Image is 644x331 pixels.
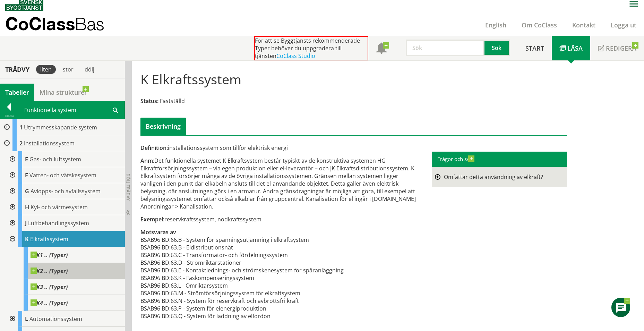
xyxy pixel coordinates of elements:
span: Anm: [140,157,154,164]
div: reservkraftssystem, nödkraftssystem [140,215,421,223]
input: Sök [406,40,484,56]
h1: K Elkraftssystem [140,71,241,87]
a: Mina strukturer [34,84,92,101]
a: Om CoClass [514,21,565,29]
td: BSAB96 BD: [140,266,171,274]
span: K [25,235,29,243]
span: Definition: [140,144,168,152]
span: Motsvaras av [140,228,176,236]
span: Elkraftssystem [30,235,68,243]
td: BSAB96 BD: [140,244,171,251]
div: installationssystem som tillför elektrisk energi [140,144,421,152]
span: Fastställd [160,97,185,105]
td: 63.Q - System för laddning av elfordon [171,312,344,320]
td: 63.C - Transformator- och fördelningssystem [171,251,344,259]
span: Sök i tabellen [113,106,118,113]
div: Gå till informationssidan för CoClass Studio [6,215,125,231]
div: liten [36,65,56,74]
span: Läsa [567,44,583,52]
span: Bas [75,14,104,34]
td: 63.L - Omriktarsystem [171,282,344,289]
div: Gå till informationssidan för CoClass Studio [6,311,125,327]
span: Kyl- och värmesystem [31,203,88,211]
a: Redigera [590,36,644,60]
td: BSAB96 BD: [140,251,171,259]
span: Dölj trädvy [125,173,131,201]
a: Start [518,36,552,60]
div: Gå till informationssidan för CoClass Studio [6,199,125,215]
td: 63.B - Eldistributionsnät [171,244,344,251]
td: 63.M - Strömförsörjningssystem för elkraftsystem [171,289,344,297]
div: Gå till informationssidan för CoClass Studio [11,263,125,279]
div: Gå till informationssidan för CoClass Studio [6,151,125,167]
div: Omfattar detta användning av elkraft? [444,173,559,181]
div: dölj [80,65,98,74]
a: Logga ut [603,21,644,29]
div: Det funktionella systemet K Elkraftsystem består typiskt av de konstruktiva systemen HG Elkraftfö... [140,157,421,210]
span: K2 .. (Typer) [31,268,68,274]
td: BSAB96 BD: [140,305,171,312]
td: BSAB96 BD: [140,289,171,297]
div: Tillbaka [0,113,18,119]
span: 2 [19,139,23,147]
td: BSAB96 BD: [140,282,171,289]
td: 63.E - Kontaktlednings- och strömskenesystem för spåranläggning [171,266,344,274]
td: BSAB96 BD: [140,274,171,282]
div: Gå till informationssidan för CoClass Studio [11,295,125,311]
span: E [25,155,28,163]
div: stor [59,65,78,74]
span: Redigera [606,44,636,52]
a: Läsa [552,36,590,60]
span: K4 .. (Typer) [31,299,68,306]
p: CoClass [5,20,104,28]
a: CoClass Studio [276,52,315,60]
span: Notifikationer [376,43,387,54]
span: K3 .. (Typer) [31,283,68,290]
div: Gå till informationssidan för CoClass Studio [11,279,125,295]
span: H [25,203,29,211]
span: Automationssystem [29,315,82,323]
a: Kontakt [565,21,603,29]
div: Beskrivning [140,118,186,135]
td: BSAB96 BD: [140,297,171,305]
td: 63.K - Faskompenseringssystem [171,274,344,282]
div: Trädvy [1,66,33,73]
td: 63.D - Strömriktarstationer [171,259,344,266]
a: CoClassBas [5,14,119,36]
td: 63.P - System för elenergiproduktion [171,305,344,312]
span: Avlopps- och avfallssystem [31,187,101,195]
div: För att se Byggtjänsts rekommenderade Typer behöver du uppgradera till tjänsten [254,36,368,60]
div: Gå till informationssidan för CoClass Studio [6,231,125,311]
span: Vatten- och vätskesystem [29,171,96,179]
div: Funktionella system [18,101,124,119]
span: 1 [19,124,23,131]
td: 63.N - System för reservkraft och avbrottsfri kraft [171,297,344,305]
button: Sök [484,40,510,56]
td: BSAB96 BD: [140,312,171,320]
td: BSAB96 BD: [140,236,171,244]
span: Start [525,44,544,52]
div: Gå till informationssidan för CoClass Studio [6,183,125,199]
div: Gå till informationssidan för CoClass Studio [11,247,125,263]
span: Utrymmesskapande system [24,124,97,131]
td: 66.B - System för spänningsutjämning i elkraftsystem [171,236,344,244]
span: Luftbehandlingssystem [28,219,89,227]
span: J [25,219,27,227]
span: L [25,315,28,323]
span: G [25,187,29,195]
span: Exempel: [140,215,164,223]
span: Installationssystem [24,139,75,147]
span: Gas- och luftsystem [29,155,81,163]
div: Gå till informationssidan för CoClass Studio [6,167,125,183]
span: F [25,171,28,179]
span: Frågor och svar [437,155,474,162]
span: K1 .. (Typer) [31,252,68,258]
a: English [478,21,514,29]
span: Status: [140,97,158,105]
td: BSAB96 BD: [140,259,171,266]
